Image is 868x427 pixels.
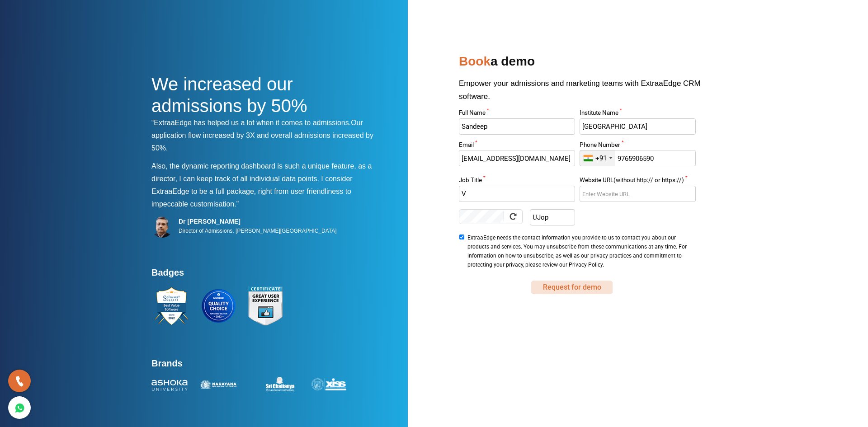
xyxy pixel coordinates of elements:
[459,77,717,110] p: Empower your admissions and marketing teams with ExtraaEdge CRM software.
[531,281,613,294] button: SUBMIT
[151,267,382,283] h4: Badges
[459,118,575,135] input: Enter Full Name
[580,110,695,118] label: Institute Name
[580,177,695,186] label: Website URL(without http:// or https://)
[151,358,382,374] h4: Brands
[151,119,373,152] span: Our application flow increased by 3X and overall admissions increased by 50%.
[580,142,695,150] label: Phone Number
[151,74,307,116] span: We increased our admissions by 50%
[151,119,351,127] span: “ExtraaEdge has helped us a lot when it comes to admissions.
[151,162,372,183] span: Also, the dynamic reporting dashboard is such a unique feature, as a director, I can keep track o...
[179,225,337,236] p: Director of Admissions, [PERSON_NAME][GEOGRAPHIC_DATA]
[179,217,337,225] h5: Dr [PERSON_NAME]
[151,175,353,208] span: I consider ExtraaEdge to be a full package, right from user friendliness to impeccable customisat...
[467,233,693,269] span: ExtraaEdge needs the contact information you provide to us to contact you about our products and ...
[530,209,575,225] input: Enter Text
[459,177,575,186] label: Job Title
[459,110,575,118] label: Full Name
[459,142,575,150] label: Email
[580,186,695,202] input: Enter Website URL
[595,154,607,163] div: +91
[459,54,491,68] span: Book
[580,150,695,166] input: Enter Phone Number
[580,118,695,135] input: Enter Institute Name
[459,51,717,77] h2: a demo
[580,150,615,166] div: India (भारत): +91
[459,235,465,239] input: ExtraaEdge needs the contact information you provide to us to contact you about our products and ...
[459,186,575,202] input: Enter Job Title
[459,150,575,166] input: Enter Email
